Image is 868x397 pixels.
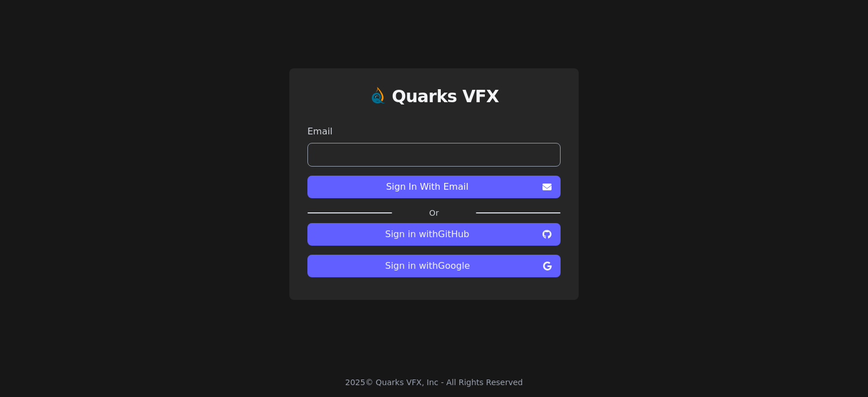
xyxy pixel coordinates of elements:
[307,176,561,198] button: Sign In With Email
[307,223,561,246] button: Sign in withGitHub
[345,377,523,388] div: 2025 © Quarks VFX, Inc - All Rights Reserved
[307,255,561,277] button: Sign in withGoogle
[316,180,538,194] span: Sign In With Email
[392,86,499,107] h1: Quarks VFX
[316,259,539,273] span: Sign in with Google
[316,228,538,241] span: Sign in with GitHub
[392,207,476,219] label: Or
[307,125,561,138] label: Email
[392,86,499,116] a: Quarks VFX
